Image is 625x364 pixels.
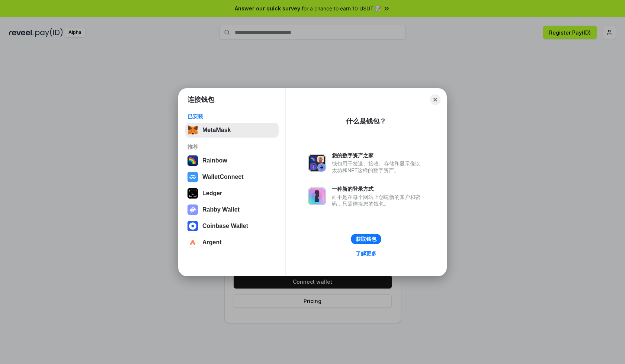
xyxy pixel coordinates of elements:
[185,123,279,138] button: MetaMask
[308,154,326,172] img: svg+xml,%3Csvg%20xmlns%3D%22http%3A%2F%2Fwww.w3.org%2F2000%2Fsvg%22%20fill%3D%22none%22%20viewBox...
[185,170,279,184] button: WalletConnect
[332,152,424,159] div: 您的数字资产之家
[187,204,198,215] img: svg+xml,%3Csvg%20xmlns%3D%22http%3A%2F%2Fwww.w3.org%2F2000%2Fsvg%22%20fill%3D%22none%22%20viewBox...
[185,186,279,201] button: Ledger
[202,174,244,180] div: WalletConnect
[187,221,198,231] img: svg+xml,%3Csvg%20width%3D%2228%22%20height%3D%2228%22%20viewBox%3D%220%200%2028%2028%22%20fill%3D...
[332,160,424,174] div: 钱包用于发送、接收、存储和显示像以太坊和NFT这样的数字资产。
[187,113,276,120] div: 已安装
[187,125,198,135] img: svg+xml,%3Csvg%20fill%3D%22none%22%20height%3D%2233%22%20viewBox%3D%220%200%2035%2033%22%20width%...
[202,206,240,213] div: Rabby Wallet
[187,237,198,248] img: svg+xml,%3Csvg%20width%3D%2228%22%20height%3D%2228%22%20viewBox%3D%220%200%2028%2028%22%20fill%3D...
[308,187,326,205] img: svg+xml,%3Csvg%20xmlns%3D%22http%3A%2F%2Fwww.w3.org%2F2000%2Fsvg%22%20fill%3D%22none%22%20viewBox...
[332,194,424,207] div: 而不是在每个网站上创建新的账户和密码，只需连接您的钱包。
[202,127,231,133] div: MetaMask
[351,234,381,244] button: 获取钱包
[187,172,198,182] img: svg+xml,%3Csvg%20width%3D%2228%22%20height%3D%2228%22%20viewBox%3D%220%200%2028%2028%22%20fill%3D...
[332,186,424,192] div: 一种新的登录方式
[185,153,279,168] button: Rainbow
[202,157,227,164] div: Rainbow
[346,117,386,126] div: 什么是钱包？
[187,144,276,150] div: 推荐
[430,94,440,105] button: Close
[187,155,198,166] img: svg+xml,%3Csvg%20width%3D%22120%22%20height%3D%22120%22%20viewBox%3D%220%200%20120%20120%22%20fil...
[356,250,376,257] div: 了解更多
[356,236,376,242] div: 获取钱包
[351,249,381,258] a: 了解更多
[185,202,279,217] button: Rabby Wallet
[185,235,279,250] button: Argent
[185,219,279,233] button: Coinbase Wallet
[202,190,222,197] div: Ledger
[202,239,222,246] div: Argent
[187,95,214,104] h1: 连接钱包
[187,188,198,199] img: svg+xml,%3Csvg%20xmlns%3D%22http%3A%2F%2Fwww.w3.org%2F2000%2Fsvg%22%20width%3D%2228%22%20height%3...
[202,223,248,229] div: Coinbase Wallet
